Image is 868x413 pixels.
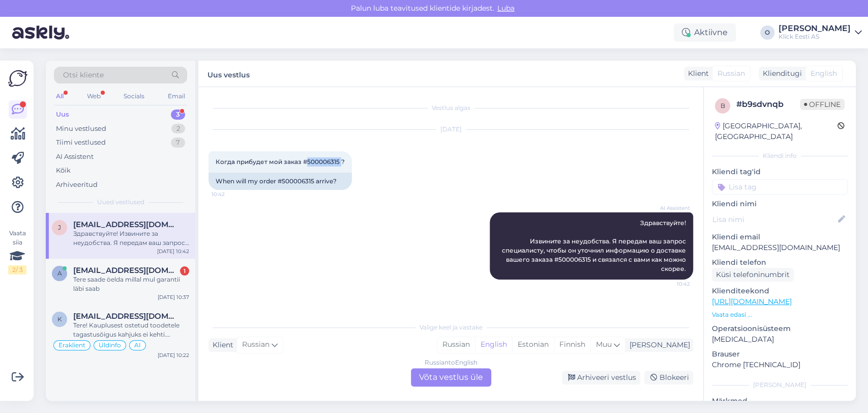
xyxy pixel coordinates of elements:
[58,224,61,231] span: j
[171,109,185,120] div: 3
[721,102,725,109] span: b
[779,24,851,33] div: [PERSON_NAME]
[158,293,189,301] div: [DATE] 10:37
[208,125,693,134] div: [DATE]
[779,33,851,41] div: Klick Eesti AS
[475,337,512,352] div: English
[712,151,848,160] div: Kliendi info
[562,371,640,384] div: Arhiveeri vestlus
[717,68,745,79] span: Russian
[171,137,185,148] div: 7
[712,286,848,296] p: Klienditeekond
[73,229,189,247] div: Здравствуйте! Извините за неудобства. Я передам ваш запрос специалисту, чтобы он уточнил информац...
[97,198,144,207] span: Uued vestlused
[712,232,848,242] p: Kliendi email
[712,310,848,319] p: Vaata edasi ...
[712,380,848,390] div: [PERSON_NAME]
[652,204,690,212] span: AI Assistent
[712,199,848,209] p: Kliendi nimi
[712,297,792,306] a: [URL][DOMAIN_NAME]
[596,340,612,349] span: Muu
[712,257,848,268] p: Kliendi telefon
[712,396,848,406] p: Märkmed
[63,70,104,80] span: Otsi kliente
[712,268,794,282] div: Küsi telefoninumbrit
[208,340,233,350] div: Klient
[8,229,26,274] div: Vaata siia
[712,323,848,334] p: Operatsioonisüsteem
[180,266,189,276] div: 1
[715,121,837,142] div: [GEOGRAPHIC_DATA], [GEOGRAPHIC_DATA]
[242,339,270,350] span: Russian
[652,280,690,288] span: 10:42
[122,90,146,103] div: Socials
[134,342,141,348] span: AI
[73,220,179,229] span: jevfin@gmail.com
[99,342,121,348] span: Üldinfo
[811,68,837,79] span: English
[625,340,690,350] div: [PERSON_NAME]
[54,90,66,103] div: All
[8,69,27,88] img: Askly Logo
[73,266,179,275] span: allikaseleriin@gmail.com
[712,242,848,253] p: [EMAIL_ADDRESS][DOMAIN_NAME]
[158,351,189,359] div: [DATE] 10:22
[157,247,189,255] div: [DATE] 10:42
[56,152,94,162] div: AI Assistent
[208,323,693,332] div: Valige keel ja vastake
[712,214,836,225] input: Lisa nimi
[171,124,185,134] div: 2
[166,90,187,103] div: Email
[56,109,69,120] div: Uus
[85,90,103,103] div: Web
[800,99,845,110] span: Offline
[494,4,518,13] span: Luba
[8,265,26,274] div: 2 / 3
[554,337,590,352] div: Finnish
[712,349,848,360] p: Brauser
[56,166,71,176] div: Kõik
[760,25,774,40] div: O
[56,180,98,190] div: Arhiveeritud
[411,368,491,387] div: Võta vestlus üle
[208,103,693,113] div: Vestlus algas
[712,179,848,195] input: Lisa tag
[212,190,250,198] span: 10:42
[684,68,709,79] div: Klient
[712,360,848,370] p: Chrome [TECHNICAL_ID]
[425,358,477,367] div: Russian to English
[674,23,736,42] div: Aktiivne
[73,312,179,321] span: kaupokaupo@hotmail.com
[512,337,554,352] div: Estonian
[208,173,352,190] div: When will my order #500006315 arrive?
[216,158,345,166] span: Когда прибудет мой заказ #500006315 ?
[759,68,802,79] div: Klienditugi
[57,315,62,323] span: k
[56,124,106,134] div: Minu vestlused
[207,67,250,80] label: Uus vestlus
[58,342,85,348] span: Eraklient
[73,321,189,339] div: Tere! Kauplusest ostetud toodetele tagastusõigus kahjuks ei kehti. Vahetuse soovi korral tuleks p...
[437,337,475,352] div: Russian
[644,371,693,384] div: Blokeeri
[57,269,62,277] span: a
[712,334,848,345] p: [MEDICAL_DATA]
[736,98,800,111] div: # b9sdvnqb
[56,137,106,148] div: Tiimi vestlused
[712,167,848,177] p: Kliendi tag'id
[779,24,862,41] a: [PERSON_NAME]Klick Eesti AS
[73,275,189,293] div: Tere saade öelda millal mul garantii läbi saab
